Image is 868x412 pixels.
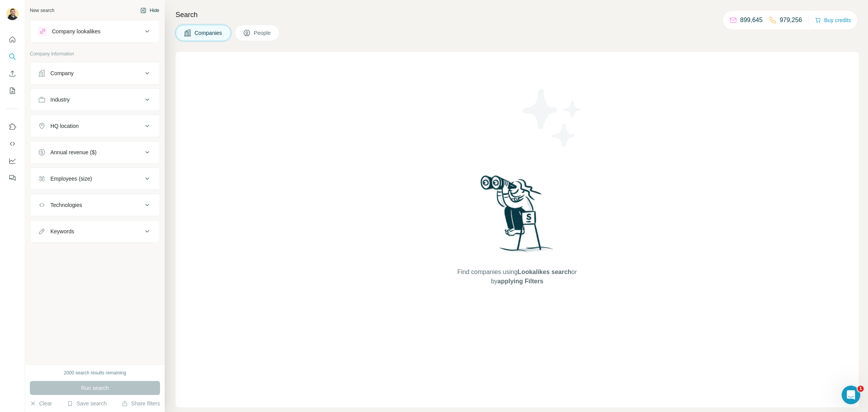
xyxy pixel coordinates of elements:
p: 899,645 [740,16,763,25]
div: Technologies [50,201,82,209]
button: HQ location [30,117,160,135]
div: Company [50,69,74,77]
button: Hide [135,5,165,16]
button: Dashboard [6,154,19,168]
p: Company information [30,50,160,57]
button: My lists [6,84,19,98]
span: 1 [858,386,864,392]
h4: Search [176,9,859,20]
button: Save search [67,400,107,407]
button: Search [6,50,19,64]
div: Industry [50,96,70,103]
iframe: Intercom live chat [842,386,860,404]
button: Annual revenue ($) [30,143,160,162]
button: Buy credits [815,15,851,26]
button: Keywords [30,222,160,241]
button: Quick start [6,33,19,47]
div: 2000 search results remaining [64,369,126,376]
span: Companies [195,29,223,37]
button: Company [30,64,160,83]
div: HQ location [50,122,79,130]
p: 979,256 [780,16,802,25]
button: Employees (size) [30,169,160,188]
button: Company lookalikes [30,22,160,41]
button: Feedback [6,171,19,185]
button: Technologies [30,196,160,214]
span: Lookalikes search [518,269,572,275]
button: Industry [30,90,160,109]
button: Use Surfe API [6,137,19,151]
div: Keywords [50,228,74,235]
div: Annual revenue ($) [50,148,96,156]
span: applying Filters [498,278,543,284]
img: Surfe Illustration - Stars [517,83,587,153]
button: Clear [30,400,52,407]
button: Enrich CSV [6,67,19,81]
div: New search [30,7,54,14]
img: Surfe Illustration - Woman searching with binoculars [477,173,558,260]
div: Company lookalikes [52,28,100,35]
span: Find companies using or by [455,267,579,286]
button: Use Surfe on LinkedIn [6,120,19,134]
img: Avatar [6,8,19,20]
button: Share filters [122,400,160,407]
span: People [254,29,272,37]
div: Employees (size) [50,175,92,183]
